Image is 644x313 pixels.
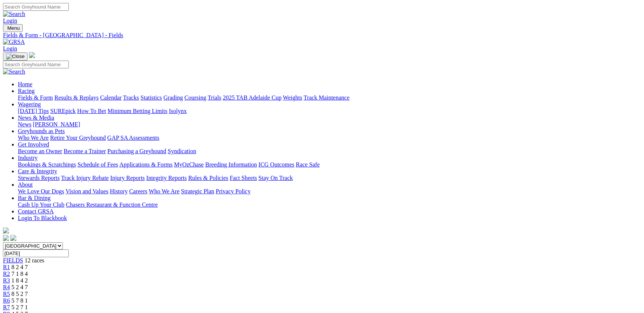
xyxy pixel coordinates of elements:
[3,68,25,75] img: Search
[66,201,158,208] a: Chasers Restaurant & Function Centre
[3,277,10,284] a: R3
[149,188,180,194] a: Who We Are
[18,215,67,221] a: Login To Blackbook
[3,257,23,264] a: FIELDS
[18,188,64,194] a: We Love Our Dogs
[18,155,38,161] a: Industry
[18,168,57,174] a: Care & Integrity
[304,94,350,101] a: Track Maintenance
[61,175,109,181] a: Track Injury Rebate
[12,277,28,284] span: 1 8 4 2
[18,135,49,141] a: Who We Are
[12,271,28,277] span: 7 1 8 4
[146,175,187,181] a: Integrity Reports
[18,195,51,201] a: Bar & Dining
[223,94,281,101] a: 2025 TAB Adelaide Cup
[12,297,28,304] span: 5 7 8 1
[18,161,76,168] a: Bookings & Scratchings
[12,264,28,270] span: 8 2 4 7
[3,271,10,277] a: R2
[3,32,641,39] a: Fields & Form - [GEOGRAPHIC_DATA] - Fields
[258,175,293,181] a: Stay On Track
[18,201,641,208] div: Bar & Dining
[3,228,9,233] img: logo-grsa-white.png
[50,108,75,114] a: SUREpick
[3,284,10,290] a: R4
[18,175,641,181] div: Care & Integrity
[258,161,294,168] a: ICG Outcomes
[18,208,54,214] a: Contact GRSA
[25,257,44,264] span: 12 races
[168,148,196,154] a: Syndication
[119,161,173,168] a: Applications & Forms
[3,24,23,32] button: Toggle navigation
[18,175,59,181] a: Stewards Reports
[3,249,69,257] input: Select date
[3,304,10,310] a: R7
[3,61,69,68] input: Search
[123,94,139,101] a: Tracks
[50,135,106,141] a: Retire Your Greyhound
[110,188,128,194] a: History
[18,94,53,101] a: Fields & Form
[216,188,251,194] a: Privacy Policy
[230,175,257,181] a: Fact Sheets
[188,175,228,181] a: Rules & Policies
[10,235,16,241] img: twitter.svg
[129,188,147,194] a: Careers
[18,135,641,141] div: Greyhounds as Pets
[77,108,106,114] a: How To Bet
[110,175,145,181] a: Injury Reports
[18,108,641,114] div: Wagering
[169,108,187,114] a: Isolynx
[18,128,65,134] a: Greyhounds as Pets
[107,108,167,114] a: Minimum Betting Limits
[18,148,641,155] div: Get Involved
[29,52,35,58] img: logo-grsa-white.png
[3,291,10,297] a: R5
[181,188,214,194] a: Strategic Plan
[18,101,41,107] a: Wagering
[64,148,106,154] a: Become a Trainer
[6,54,25,59] img: Close
[3,235,9,241] img: facebook.svg
[18,81,32,87] a: Home
[18,181,33,188] a: About
[107,135,160,141] a: GAP SA Assessments
[18,161,641,168] div: Industry
[174,161,204,168] a: MyOzChase
[18,121,641,128] div: News & Media
[296,161,319,168] a: Race Safe
[3,297,10,304] a: R6
[18,88,35,94] a: Racing
[3,264,10,270] span: R1
[100,94,122,101] a: Calendar
[18,108,49,114] a: [DATE] Tips
[18,141,49,148] a: Get Involved
[12,291,28,297] span: 8 5 2 7
[18,114,54,121] a: News & Media
[18,201,64,208] a: Cash Up Your Club
[18,148,62,154] a: Become an Owner
[33,121,80,128] a: [PERSON_NAME]
[283,94,302,101] a: Weights
[107,148,166,154] a: Purchasing a Greyhound
[164,94,183,101] a: Grading
[7,25,20,31] span: Menu
[141,94,162,101] a: Statistics
[3,11,25,17] img: Search
[3,39,25,45] img: GRSA
[18,94,641,101] div: Racing
[205,161,257,168] a: Breeding Information
[54,94,99,101] a: Results & Replays
[3,17,17,24] a: Login
[18,121,31,128] a: News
